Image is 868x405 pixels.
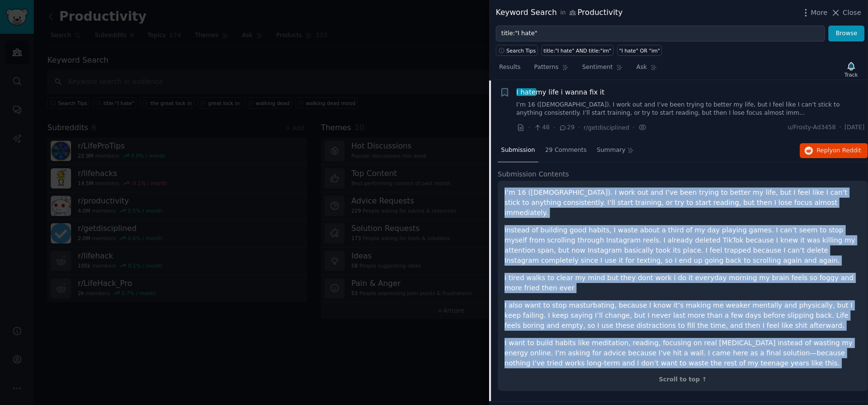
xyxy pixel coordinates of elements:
[633,60,661,80] a: Ask
[845,71,858,78] div: Track
[843,8,861,18] span: Close
[505,376,861,384] div: Scroll to top ↑
[597,146,625,155] span: Summary
[541,45,614,56] a: title:"I hate" AND title:"im"
[801,8,828,18] button: More
[553,122,555,133] span: ·
[579,60,626,80] a: Sentiment
[517,87,605,97] span: my life i wanna fix it
[582,63,613,72] span: Sentiment
[534,63,558,72] span: Patterns
[534,123,550,132] span: 48
[528,122,530,133] span: ·
[841,59,861,80] button: Track
[584,124,630,131] span: r/getdisciplined
[505,300,861,331] p: I also want to stop masturbating, because I know it’s making me weaker mentally and physically, b...
[839,123,841,132] span: ·
[800,143,868,159] button: Replyon Reddit
[619,47,660,54] div: "I hate" OR "im"
[828,26,865,42] button: Browse
[505,273,861,293] p: i tired walks to clear my mind but they dont work i do it everyday morning my brain feels so fogg...
[505,338,861,368] p: I want to build habits like meditation, reading, focusing on real [MEDICAL_DATA] instead of wasti...
[811,8,828,18] span: More
[559,123,575,132] span: 29
[545,146,587,155] span: 29 Comments
[501,146,535,155] span: Submission
[544,47,612,54] div: title:"I hate" AND title:"im"
[496,26,825,42] input: Try a keyword related to your business
[496,45,538,56] button: Search Tips
[633,122,635,133] span: ·
[788,123,836,132] span: u/Frosty-Ad3458
[817,147,861,155] span: Reply
[496,60,524,80] a: Results
[637,63,647,72] span: Ask
[517,101,865,118] a: I’m 16 ([DEMOGRAPHIC_DATA]). I work out and I’ve been trying to better my life, but I feel like I...
[560,9,565,17] span: in
[517,87,605,97] a: I hatemy life i wanna fix it
[506,47,536,54] span: Search Tips
[617,45,663,56] a: "I hate" OR "im"
[498,169,569,179] span: Submission Contents
[505,188,861,218] p: I’m 16 ([DEMOGRAPHIC_DATA]). I work out and I’ve been trying to better my life, but I feel like I...
[531,60,572,80] a: Patterns
[516,88,537,96] span: I hate
[831,8,861,18] button: Close
[578,122,580,133] span: ·
[499,63,521,72] span: Results
[845,123,865,132] span: [DATE]
[505,225,861,266] p: Instead of building good habits, I waste about a third of my day playing games. I can’t seem to s...
[496,7,622,19] div: Keyword Search Productivity
[833,147,861,154] span: on Reddit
